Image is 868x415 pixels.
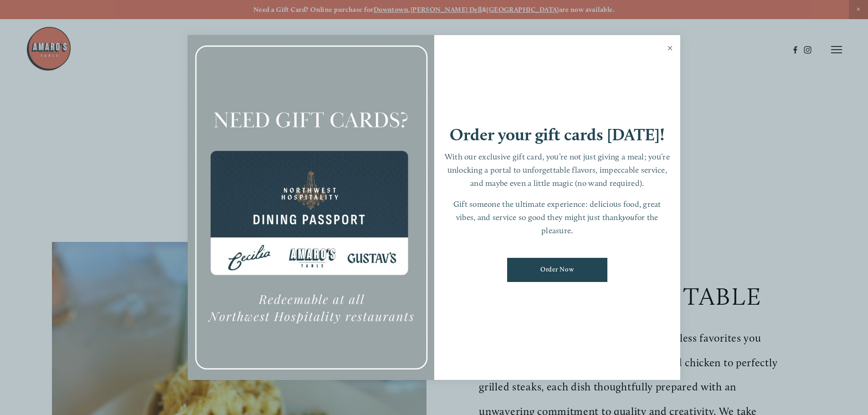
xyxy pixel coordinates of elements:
[507,258,607,282] a: Order Now
[443,198,672,237] p: Gift someone the ultimate experience: delicious food, great vibes, and service so good they might...
[622,212,635,222] em: you
[661,36,679,62] a: Close
[450,126,665,143] h1: Order your gift cards [DATE]!
[443,150,672,190] p: With our exclusive gift card, you’re not just giving a meal; you’re unlocking a portal to unforge...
